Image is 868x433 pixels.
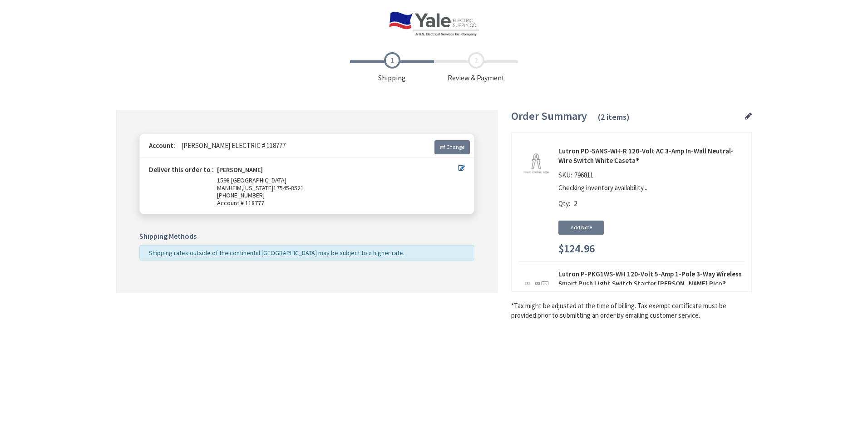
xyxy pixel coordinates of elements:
strong: Lutron PD-5ANS-WH-R 120-Volt AC 3-Amp In-Wall Neutral-Wire Switch White Caseta® [558,146,745,166]
span: [PHONE_NUMBER] [217,191,265,199]
strong: Lutron P-PKG1WS-WH 120-Volt 5-Amp 1-Pole 3-Way Wireless Smart Push Light Switch Starter [PERSON_N... [558,269,745,298]
p: Checking inventory availability... [558,183,740,192]
span: Shipping rates outside of the continental [GEOGRAPHIC_DATA] may be subject to a higher rate. [149,249,404,257]
span: [US_STATE] [243,184,273,192]
span: [PERSON_NAME] ELECTRIC # 118777 [177,141,286,150]
img: Lutron P-PKG1WS-WH 120-Volt 5-Amp 1-Pole 3-Way Wireless Smart Push Light Switch Starter Kit White... [522,273,550,301]
: *Tax might be adjusted at the time of billing. Tax exempt certificate must be provided prior to s... [511,301,752,320]
img: Lutron PD-5ANS-WH-R 120-Volt AC 3-Amp In-Wall Neutral-Wire Switch White Caseta® [522,150,550,178]
div: SKU: [558,170,596,183]
span: Order Summary [511,109,587,123]
span: (2 items) [598,112,630,122]
span: Review & Payment [434,52,518,83]
span: $124.96 [558,243,595,255]
span: Shipping [350,52,434,83]
span: Account # 118777 [217,199,458,207]
a: Change [434,140,470,154]
strong: Account: [149,141,175,150]
h5: Shipping Methods [139,232,474,241]
span: 1598 [GEOGRAPHIC_DATA] [217,176,286,184]
strong: Deliver this order to : [149,165,214,174]
span: Qty [558,199,569,208]
img: Yale Electric Supply Co. [389,11,479,36]
span: Change [446,143,464,150]
span: 17545-8521 [273,184,304,192]
span: 2 [574,199,577,208]
span: MANHEIM, [217,184,243,192]
span: 796811 [572,171,596,179]
strong: [PERSON_NAME] [217,166,263,177]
